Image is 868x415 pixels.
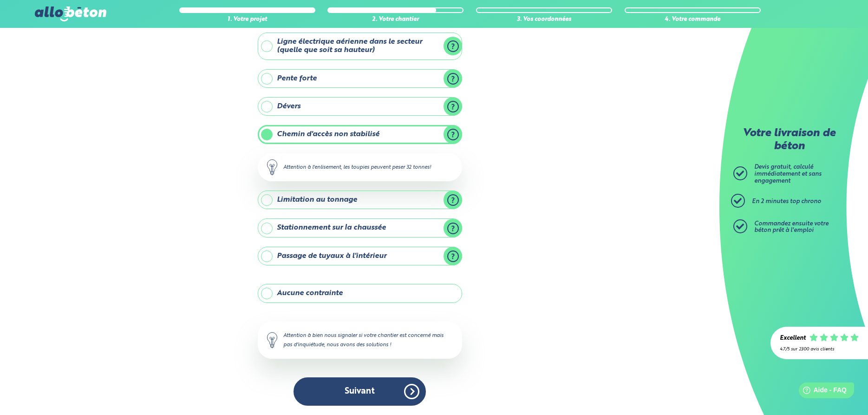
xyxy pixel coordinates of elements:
label: Chemin d'accès non stabilisé [258,125,462,144]
label: Aucune contrainte [258,284,462,303]
img: allobéton [35,7,106,21]
label: Stationnement sur la chaussée [258,218,462,237]
div: 4. Votre commande [625,16,761,23]
label: Pente forte [258,69,462,88]
label: Ligne électrique aérienne dans le secteur (quelle que soit sa hauteur) [258,33,462,60]
label: Passage de tuyaux à l'intérieur [258,247,462,265]
label: Limitation au tonnage [258,191,462,209]
div: 3. Vos coordonnées [476,16,612,23]
iframe: Help widget launcher [785,379,858,405]
div: Attention à bien nous signaler si votre chantier est concerné mais pas d'inquiétude, nous avons d... [258,322,462,359]
button: Suivant [294,377,426,406]
div: Attention à l'enlisement, les toupies peuvent peser 32 tonnes! [258,153,462,181]
div: 1. Votre projet [179,16,315,23]
div: 2. Votre chantier [327,16,463,23]
label: Dévers [258,97,462,116]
